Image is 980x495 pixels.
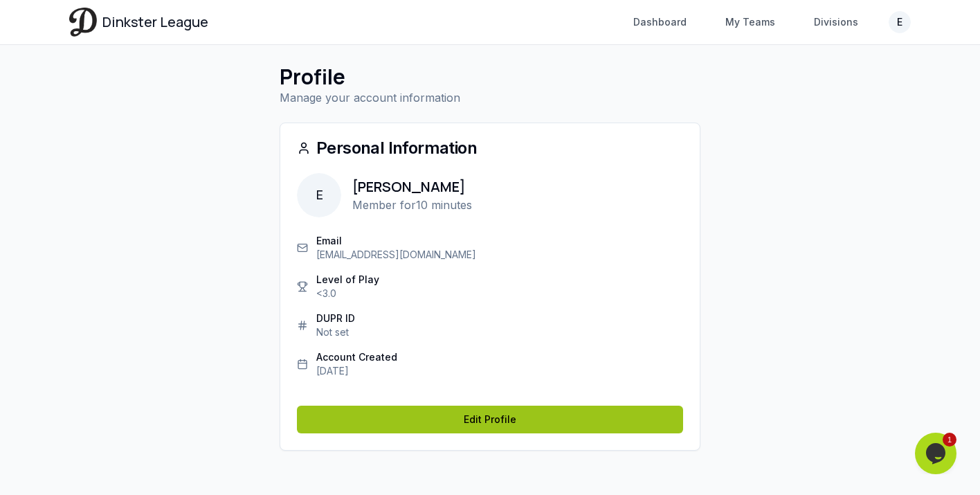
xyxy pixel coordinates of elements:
span: Dinkster League [102,12,208,32]
a: Dashboard [625,10,695,35]
a: Dinkster League [69,8,208,36]
h2: [PERSON_NAME] [352,177,472,197]
a: Divisions [806,10,866,35]
div: Personal Information [297,140,683,156]
a: My Teams [717,10,783,35]
p: <3.0 [316,287,379,300]
p: [DATE] [316,364,397,378]
button: E [889,11,911,33]
p: Level of Play [316,273,379,287]
p: [EMAIL_ADDRESS][DOMAIN_NAME] [316,248,476,262]
img: Dinkster [69,8,97,36]
p: Email [316,234,476,248]
p: Manage your account information [280,89,700,106]
span: E [297,173,341,217]
p: Member for 10 minutes [352,197,472,213]
p: DUPR ID [316,312,355,325]
p: Not set [316,325,355,339]
p: Account Created [316,350,397,364]
a: Edit Profile [297,406,683,433]
h1: Profile [280,64,700,89]
iframe: chat widget [915,433,959,474]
